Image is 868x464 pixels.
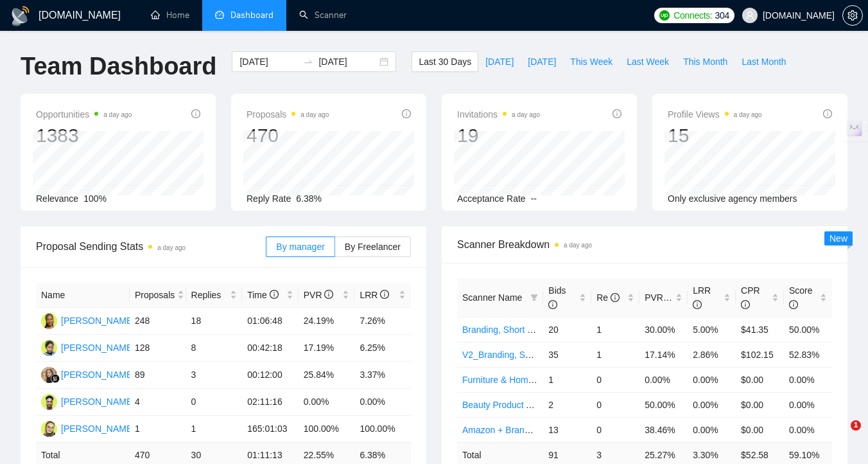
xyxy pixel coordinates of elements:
input: End date [318,55,377,69]
td: 0 [591,392,639,417]
span: Scanner Breakdown [457,236,832,253]
time: a day ago [734,111,762,118]
span: Proposals [247,107,329,122]
div: [PERSON_NAME] [61,368,135,382]
div: 470 [247,123,329,148]
th: Name [36,283,130,308]
a: homeHome [151,10,189,21]
td: 20 [543,317,591,342]
span: info-circle [611,293,620,302]
td: 0 [591,417,639,442]
div: 1383 [36,123,132,148]
td: 0.00% [688,367,736,392]
td: 0 [591,367,639,392]
td: 0.00% [354,389,411,416]
td: 0.00% [688,417,736,442]
td: 1 [591,342,639,367]
img: upwork-logo.png [659,10,670,21]
span: LRR [693,285,711,310]
td: $41.35 [736,317,784,342]
span: info-circle [612,109,621,118]
td: 0.00% [299,389,355,416]
td: 3.37% [354,362,411,389]
td: 4 [130,389,186,416]
span: -- [531,193,537,204]
span: info-circle [789,300,798,309]
div: [PERSON_NAME] [61,422,135,436]
td: 17.19% [299,335,355,362]
div: 19 [457,123,540,148]
span: info-circle [548,300,557,309]
span: CPR [741,285,760,310]
span: PVR [304,290,334,300]
span: Acceptance Rate [457,193,526,204]
span: By Freelancer [345,242,401,252]
a: AS[PERSON_NAME] [41,423,135,433]
span: PVR [645,292,675,303]
td: 2 [543,392,591,417]
button: [DATE] [478,51,521,72]
span: info-circle [324,290,333,299]
button: [DATE] [521,51,563,72]
td: $0.00 [736,367,784,392]
td: 00:42:18 [242,335,299,362]
span: Dashboard [230,10,273,21]
td: 3 [186,362,243,389]
span: Time [247,290,278,300]
img: gigradar-bm.png [51,374,60,383]
span: 6.38% [296,193,322,204]
td: 1 [186,416,243,443]
td: 0.00% [784,417,832,442]
a: D[PERSON_NAME] [41,315,135,325]
td: 52.83% [784,342,832,367]
img: KY [41,367,57,383]
span: Last Week [627,55,669,69]
time: a day ago [564,242,592,249]
span: Reply Rate [247,193,291,204]
span: [DATE] [528,55,556,69]
td: 30.00% [639,317,688,342]
span: Opportunities [36,107,132,122]
td: 25.84% [299,362,355,389]
span: This Week [570,55,612,69]
button: Last Month [734,51,793,72]
span: New [829,233,847,244]
span: info-circle [402,109,411,118]
span: swap-right [303,57,313,67]
span: to [303,57,313,67]
img: AS [41,421,57,437]
td: 7.26% [354,308,411,335]
a: V2_Branding, Short Prompt, >36$/h, no agency [462,350,652,360]
td: 0 [186,389,243,416]
input: Start date [239,55,298,69]
img: D [41,313,57,329]
span: Invitations [457,107,540,122]
button: This Month [676,51,734,72]
span: 1 [851,420,861,431]
td: 18 [186,308,243,335]
span: By manager [276,242,324,252]
span: Relevance [36,193,78,204]
div: [PERSON_NAME] [61,395,135,409]
span: Replies [191,288,228,302]
td: 5.00% [688,317,736,342]
td: 248 [130,308,186,335]
button: Last 30 Days [412,51,478,72]
span: Score [789,285,813,310]
button: setting [842,5,863,26]
span: filter [530,294,538,301]
div: [PERSON_NAME] [61,314,135,328]
span: Only exclusive agency members [668,193,797,204]
span: user [745,11,754,20]
td: 02:11:16 [242,389,299,416]
td: 50.00% [639,392,688,417]
td: 38.46% [639,417,688,442]
time: a day ago [103,111,132,118]
td: 128 [130,335,186,362]
span: info-circle [741,300,750,309]
a: Furniture & Home Goods Product Amazon, Short prompt, >35$/h, no agency [462,375,767,385]
span: info-circle [270,290,279,299]
td: $102.15 [736,342,784,367]
td: 50.00% [784,317,832,342]
span: LRR [360,290,389,300]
